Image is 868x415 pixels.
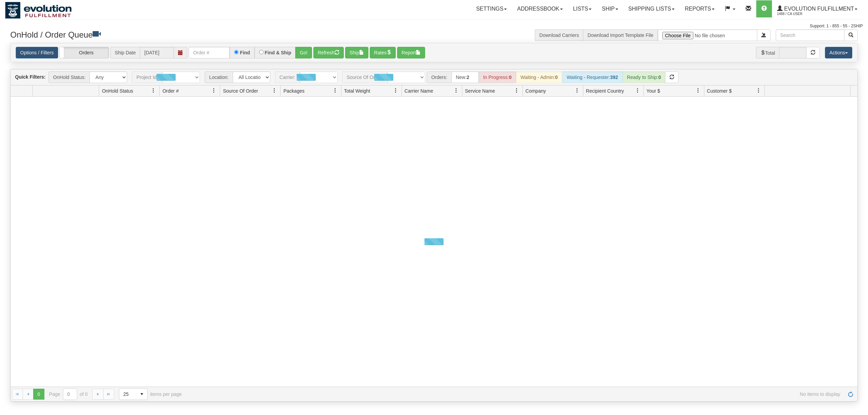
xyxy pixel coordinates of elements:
a: Packages filter column settings [329,85,341,96]
button: Rates [370,47,396,58]
a: Options / Filters [16,47,58,58]
img: logo1488.jpg [5,2,72,19]
span: Location: [205,71,233,83]
span: Page of 0 [49,388,88,400]
span: Recipient Country [586,88,624,94]
span: OnHold Status: [49,71,90,83]
a: Source Of Order filter column settings [269,85,280,96]
button: Actions [825,47,852,58]
div: grid toolbar [11,69,857,85]
a: Shipping lists [623,0,680,17]
a: Total Weight filter column settings [390,85,402,96]
button: Go! [295,47,312,58]
div: Waiting - Requester: [562,71,622,83]
span: Customer $ [707,88,732,94]
h3: OnHold / Order Queue [10,29,429,39]
a: Carrier Name filter column settings [450,85,462,96]
span: 1488 / CA User [777,11,828,17]
input: Order # [189,47,230,58]
a: Recipient Country filter column settings [632,85,643,96]
a: OnHold Status filter column settings [148,85,159,96]
button: Report [397,47,425,58]
a: Your $ filter column settings [692,85,704,96]
a: Addressbook [512,0,568,17]
span: Source Of Order [223,88,258,94]
strong: 0 [555,75,558,80]
strong: 0 [509,75,512,80]
a: Company filter column settings [571,85,583,96]
a: Order # filter column settings [208,85,220,96]
span: 25 [123,391,132,398]
a: Download Carriers [539,32,579,38]
span: Ship Date [110,47,140,58]
div: New: [451,71,479,83]
div: Ready to Ship: [623,71,666,83]
strong: 2 [467,75,470,80]
span: Service Name [465,88,495,94]
strong: 392 [610,75,618,80]
a: Lists [568,0,597,17]
a: Service Name filter column settings [511,85,523,96]
span: Company [526,88,546,94]
span: No items to display [191,391,840,397]
span: Total [756,47,779,58]
a: Settings [471,0,512,17]
span: Orders: [427,71,451,83]
input: Search [776,29,844,41]
button: Refresh [313,47,344,58]
button: Ship [345,47,368,58]
span: select [136,389,147,400]
div: Waiting - Admin: [516,71,562,83]
div: In Progress: [479,71,516,83]
a: Download Import Template File [587,32,653,38]
a: Customer $ filter column settings [753,85,764,96]
span: Page 0 [33,389,44,400]
span: Carrier Name [405,88,433,94]
a: Reports [680,0,720,17]
label: Find [240,50,250,55]
span: Your $ [647,88,660,94]
a: Refresh [845,389,856,400]
span: Page sizes drop down [119,388,148,400]
label: Quick Filters: [15,73,45,80]
span: OnHold Status [102,88,133,94]
input: Import [658,29,757,41]
label: Orders [60,47,109,58]
span: Packages [283,88,304,94]
span: items per page [119,388,182,400]
label: Find & Ship [265,50,291,55]
a: Evolution Fulfillment 1488 / CA User [772,0,863,17]
span: Total Weight [344,88,370,94]
div: Support: 1 - 855 - 55 - 2SHIP [5,23,863,29]
span: Evolution Fulfillment [783,6,854,12]
strong: 0 [658,75,661,80]
span: Order # [162,88,178,94]
button: Search [844,29,858,41]
a: Ship [597,0,623,17]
